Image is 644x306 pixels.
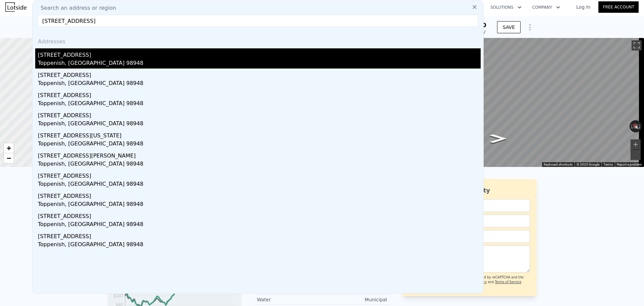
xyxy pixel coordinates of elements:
button: Company [527,1,566,13]
span: + [7,144,11,152]
div: Toppenish, [GEOGRAPHIC_DATA] 98948 [38,220,481,230]
button: SAVE [497,21,521,33]
div: [STREET_ADDRESS] [38,189,481,200]
a: Free Account [598,1,639,13]
div: [STREET_ADDRESS] [38,69,481,79]
div: Toppenish, [GEOGRAPHIC_DATA] 98948 [38,120,481,129]
div: [STREET_ADDRESS] [38,48,481,59]
div: Municipal [322,296,387,303]
img: Lotside [5,2,26,12]
span: − [7,154,11,162]
div: Toppenish, [GEOGRAPHIC_DATA] 98948 [38,200,481,210]
span: © 2025 Google [577,163,599,166]
tspan: $107 [113,294,123,298]
button: Rotate clockwise [638,120,642,132]
button: Show Options [523,20,537,34]
div: This site is protected by reCAPTCHA and the Google and apply. [452,275,530,290]
button: Solutions [485,1,527,13]
div: [STREET_ADDRESS] [38,109,481,120]
div: Toppenish, [GEOGRAPHIC_DATA] 98948 [38,99,481,109]
div: Addresses [35,32,481,48]
div: [STREET_ADDRESS] [38,230,481,241]
div: Toppenish, [GEOGRAPHIC_DATA] 98948 [38,140,481,149]
div: [STREET_ADDRESS] [38,89,481,99]
a: Log In [568,4,598,10]
a: Report a problem [617,163,642,166]
div: Toppenish, [GEOGRAPHIC_DATA] 98948 [38,160,481,169]
button: Zoom out [631,150,641,160]
div: Water [257,296,322,303]
a: Terms (opens in new tab) [603,163,613,166]
div: Toppenish, [GEOGRAPHIC_DATA] 98948 [38,79,481,89]
div: Toppenish, [GEOGRAPHIC_DATA] 98948 [38,180,481,189]
a: Zoom out [4,153,14,163]
div: [STREET_ADDRESS][US_STATE] [38,129,481,140]
input: Enter an address, city, region, neighborhood or zip code [38,15,478,27]
a: Zoom in [4,143,14,153]
path: Go Southeast, Washington Ave [483,132,513,145]
div: [STREET_ADDRESS][PERSON_NAME] [38,149,481,160]
button: Reset the view [630,120,642,132]
div: [STREET_ADDRESS] [38,210,481,220]
a: Terms of Service [495,280,521,284]
button: Rotate counterclockwise [630,120,633,132]
button: Toggle fullscreen view [632,40,642,50]
button: Keyboard shortcuts [544,162,573,167]
button: Zoom in [631,139,641,149]
div: Toppenish, [GEOGRAPHIC_DATA] 98948 [38,241,481,250]
div: [STREET_ADDRESS] [38,169,481,180]
span: Search an address or region [35,4,116,12]
div: Toppenish, [GEOGRAPHIC_DATA] 98948 [38,59,481,69]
